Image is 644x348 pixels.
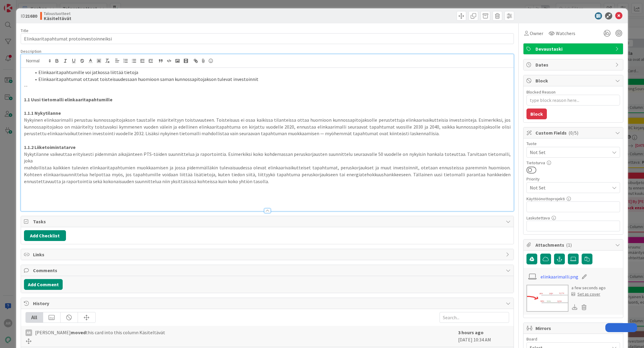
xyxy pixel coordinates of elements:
a: elinkaarimalli.png [541,273,578,280]
span: Custom Fields [535,129,612,136]
span: ( 0/5 ) [568,130,578,136]
div: Tuote [526,141,620,146]
div: AR [25,329,32,336]
div: All [26,312,43,323]
p: Nykyinen elinkaarimalli perustuu kunnossapitojakson taustalle määriteltyyn toistuvuuteen. Toistei... [24,117,511,137]
div: [DATE] 10:34 AM [458,329,509,344]
li: Elinkaaritapahtumille voi jatkossa liittää tietoja [31,69,511,76]
span: Board [526,337,537,341]
div: Tietoturva [526,161,620,165]
div: Download [571,303,578,311]
input: Search... [440,312,509,323]
label: Käyttöönottoprojekti [526,196,565,201]
span: Taloustuotteet [44,11,71,16]
span: Mirrors [535,325,612,332]
button: Add Checklist [24,230,66,241]
span: History [33,300,503,307]
label: Title [21,28,28,33]
span: ID [21,12,37,19]
span: Description [21,49,41,54]
span: Comments [33,267,503,274]
span: Links [33,251,503,258]
div: a few seconds ago [571,285,606,291]
button: Block [526,109,547,119]
span: Tasks [33,218,503,225]
div: Set as cover [571,291,600,297]
p: -- [24,82,511,89]
b: moved [71,329,86,335]
input: type card name here... [21,33,514,44]
span: Not Set [530,183,607,192]
p: mahdollistaa kaikkien tulevien elinkaaritapahtumien muokkaamisen ja jossa pidemmälläkin tulevaisu... [24,164,511,185]
span: Owner [530,30,543,37]
b: 21680 [25,13,37,19]
span: Dates [535,61,612,68]
strong: 1.1.1 Nykytilanne [24,110,61,116]
li: Elinkaaritapahtumat ottavat toisteisuudessaan huomioon saman kunnossapitojakson tulevat investoinnit [31,76,511,83]
p: Nykytilanne vaikeuttaa erityisesti pidemmän aikajänteen PTS-töiden suunnittelua ja raportointia. ... [24,151,511,164]
span: Attachments [535,241,612,248]
span: ( 1 ) [566,242,572,248]
button: Add Comment [24,279,63,290]
span: Devaustaski [535,45,612,52]
strong: 1.1 Uusi tietomalli elinkaaritapahtumille [24,97,112,103]
strong: 1.1.2 Liiketoimintatarve [24,144,76,150]
span: Not Set [530,148,607,156]
label: Blocked Reason [526,89,556,95]
span: Block [535,77,612,84]
span: Watchers [556,30,575,37]
b: Käsiteltävät [44,16,71,21]
b: 3 hours ago [458,329,484,335]
div: Priority [526,177,620,181]
label: Laskutettava [526,215,550,221]
span: [PERSON_NAME] this card into this column Käsiteltävät [35,329,165,336]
